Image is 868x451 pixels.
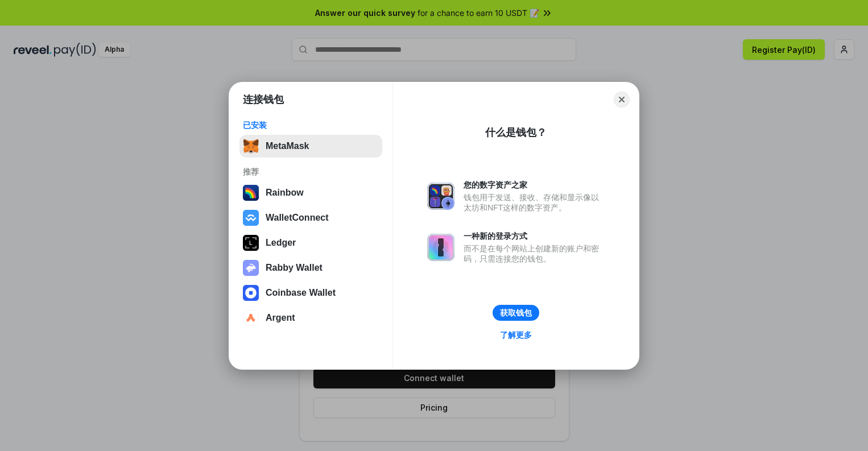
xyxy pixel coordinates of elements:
div: 钱包用于发送、接收、存储和显示像以太坊和NFT这样的数字资产。 [464,192,605,213]
button: Rainbow [239,181,382,204]
h1: 连接钱包 [243,93,284,106]
button: Coinbase Wallet [239,282,382,304]
div: 一种新的登录方式 [464,231,605,241]
button: Ledger [239,231,382,254]
button: Rabby Wallet [239,256,382,279]
div: 推荐 [243,167,379,177]
img: svg+xml,%3Csvg%20fill%3D%22none%22%20height%3D%2233%22%20viewBox%3D%220%200%2035%2033%22%20width%... [243,138,259,154]
img: svg+xml,%3Csvg%20xmlns%3D%22http%3A%2F%2Fwww.w3.org%2F2000%2Fsvg%22%20fill%3D%22none%22%20viewBox... [243,260,259,276]
div: 获取钱包 [500,308,532,318]
div: Rabby Wallet [266,263,323,273]
img: svg+xml,%3Csvg%20width%3D%2228%22%20height%3D%2228%22%20viewBox%3D%220%200%2028%2028%22%20fill%3D... [243,285,259,301]
div: Rainbow [266,188,304,198]
button: WalletConnect [239,206,382,229]
button: Argent [239,307,382,329]
div: 了解更多 [500,330,532,340]
div: 而不是在每个网站上创建新的账户和密码，只需连接您的钱包。 [464,243,605,264]
img: svg+xml,%3Csvg%20width%3D%2228%22%20height%3D%2228%22%20viewBox%3D%220%200%2028%2028%22%20fill%3D... [243,310,259,326]
div: 已安装 [243,120,379,130]
div: MetaMask [266,141,309,151]
div: Argent [266,313,295,323]
div: 什么是钱包？ [485,126,547,139]
img: svg+xml,%3Csvg%20xmlns%3D%22http%3A%2F%2Fwww.w3.org%2F2000%2Fsvg%22%20fill%3D%22none%22%20viewBox... [427,234,454,261]
button: Close [614,92,630,107]
div: 您的数字资产之家 [464,180,605,190]
a: 了解更多 [493,328,539,342]
button: MetaMask [239,135,382,158]
img: svg+xml,%3Csvg%20xmlns%3D%22http%3A%2F%2Fwww.w3.org%2F2000%2Fsvg%22%20width%3D%2228%22%20height%3... [243,235,259,251]
img: svg+xml,%3Csvg%20width%3D%2228%22%20height%3D%2228%22%20viewBox%3D%220%200%2028%2028%22%20fill%3D... [243,210,259,226]
img: svg+xml,%3Csvg%20width%3D%22120%22%20height%3D%22120%22%20viewBox%3D%220%200%20120%20120%22%20fil... [243,185,259,201]
img: svg+xml,%3Csvg%20xmlns%3D%22http%3A%2F%2Fwww.w3.org%2F2000%2Fsvg%22%20fill%3D%22none%22%20viewBox... [427,183,454,210]
div: Coinbase Wallet [266,288,336,298]
div: WalletConnect [266,213,329,223]
div: Ledger [266,238,296,248]
button: 获取钱包 [493,305,539,321]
